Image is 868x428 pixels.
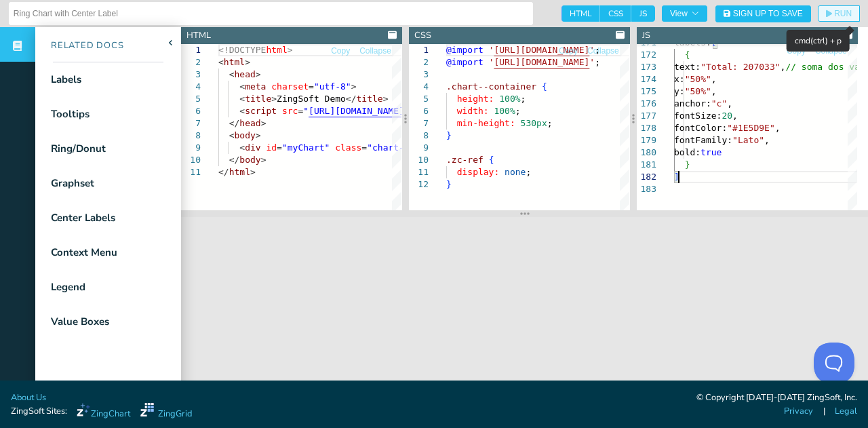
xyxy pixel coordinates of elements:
span: 20 [722,111,732,121]
span: anchor: [674,98,711,109]
div: 1 [409,44,429,56]
span: html [224,57,245,67]
span: { [489,155,494,165]
div: 6 [409,105,429,117]
span: fontColor: [674,123,727,133]
div: CSS [414,29,431,42]
span: height: [457,94,494,104]
div: 6 [181,105,201,117]
span: html [266,45,287,55]
span: ZingSoft Sites: [11,405,67,418]
a: ZingChart [77,403,130,421]
span: { [542,81,547,92]
span: id [266,142,277,153]
button: View [662,5,707,22]
div: 8 [409,130,429,142]
span: Collapse [815,47,847,55]
div: Center Labels [51,210,115,226]
div: 177 [637,110,656,122]
span: width: [457,106,489,116]
div: 178 [637,122,656,134]
span: [URL][DOMAIN_NAME] [309,106,404,116]
span: none [505,167,526,177]
span: HTML [561,5,600,22]
span: , [727,98,732,109]
div: 172 [637,49,656,61]
span: = [277,142,282,153]
span: "myChart" [282,142,330,153]
a: About Us [11,391,46,404]
span: " [303,106,309,116]
button: Collapse [587,45,620,58]
div: 1 [181,44,201,56]
span: text: [674,62,701,72]
div: © Copyright [DATE]-[DATE] ZingSoft, Inc. [696,391,857,405]
div: 174 [637,73,656,85]
span: > [351,81,357,92]
div: Context Menu [51,245,117,260]
div: checkbox-group [561,5,655,22]
span: Copy [331,47,350,55]
div: 7 [181,117,201,130]
span: fontSize: [674,111,722,121]
span: > [256,130,261,140]
span: ' [489,45,494,55]
div: 9 [181,142,201,154]
span: Collapse [359,47,391,55]
span: true [701,147,722,157]
div: 183 [637,183,656,195]
div: 3 [181,69,201,81]
div: 173 [637,61,656,73]
button: RUN [818,5,860,22]
button: Copy [786,45,806,58]
div: Labels [51,72,81,87]
span: RUN [834,9,852,18]
span: CSS [600,5,631,22]
span: > [383,94,389,104]
div: 5 [181,93,201,105]
span: "Lato" [732,135,764,145]
div: 8 [181,130,201,142]
div: 4 [181,81,201,93]
div: 180 [637,147,656,159]
span: @import [446,57,484,67]
div: Legend [51,279,85,295]
span: body [239,155,260,165]
span: "utf-8" [314,81,351,92]
span: </ [229,118,240,128]
div: 11 [181,166,201,178]
span: JS [631,5,655,22]
span: [URL][DOMAIN_NAME] [494,57,589,67]
div: 175 [637,85,656,98]
span: < [239,94,245,104]
span: y: [674,86,685,96]
div: 10 [181,154,201,166]
span: "c" [711,98,727,109]
div: 176 [637,98,656,110]
div: 5 [409,93,429,105]
iframe: Your browser does not support iframes. [181,217,868,394]
span: > [250,167,256,177]
span: Copy [787,47,806,55]
div: 181 [637,159,656,171]
div: Tooltips [51,106,90,122]
span: @import [446,45,484,55]
span: ; [520,94,526,104]
span: , [711,86,717,96]
div: Graphset [51,176,94,191]
span: class [335,142,361,153]
span: > [288,45,293,55]
span: = [298,106,303,116]
span: fontFamily: [674,135,732,145]
span: } [446,130,452,140]
div: 12 [409,178,429,191]
span: < [239,142,245,153]
span: , [711,74,717,84]
iframe: Toggle Customer Support [814,343,854,383]
span: [URL][DOMAIN_NAME] [494,45,589,55]
input: Untitled Demo [14,3,528,24]
div: 11 [409,166,429,178]
span: </ [229,155,240,165]
span: </ [346,94,357,104]
span: < [239,106,245,116]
